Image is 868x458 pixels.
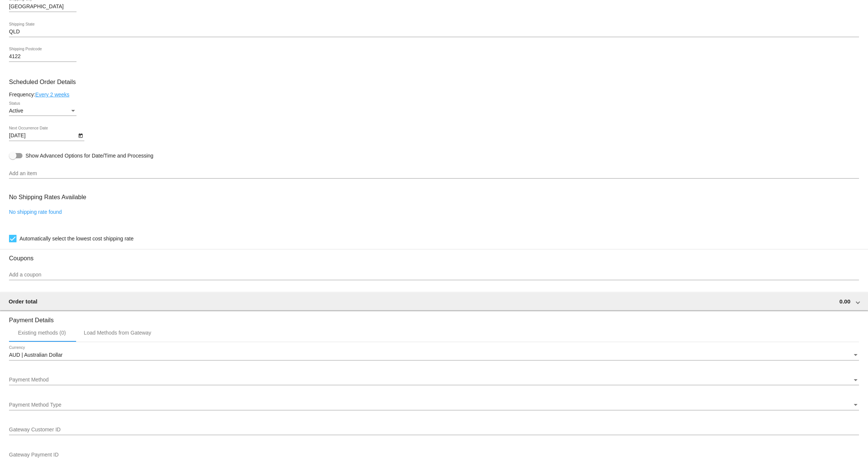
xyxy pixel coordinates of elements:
mat-select: Status [9,108,76,114]
input: Shipping City [9,4,76,10]
h3: Scheduled Order Details [9,78,859,86]
h3: No Shipping Rates Available [9,189,86,205]
h3: Payment Details [9,311,859,324]
div: Load Methods from Gateway [84,330,151,336]
span: AUD | Australian Dollar [9,352,63,358]
input: Gateway Payment ID [9,452,859,458]
div: Existing methods (0) [18,330,66,336]
input: Add an item [9,171,859,177]
span: 0.00 [840,298,850,305]
mat-select: Currency [9,352,859,358]
mat-select: Payment Method Type [9,402,859,408]
a: No shipping rate found [9,209,62,215]
input: Shipping Postcode [9,54,76,60]
h3: Coupons [9,249,859,262]
input: Shipping State [9,29,859,35]
span: Show Advanced Options for Date/Time and Processing [25,152,153,159]
span: Active [9,108,23,114]
div: Frequency: [9,92,859,98]
span: Automatically select the lowest cost shipping rate [19,234,133,243]
span: Payment Method [9,377,49,383]
span: Payment Method Type [9,402,61,408]
input: Next Occurrence Date [9,133,76,139]
mat-select: Payment Method [9,377,859,383]
input: Gateway Customer ID [9,427,859,433]
a: Every 2 weeks [35,92,69,98]
span: Order total [9,298,37,305]
button: Open calendar [76,131,84,139]
input: Add a coupon [9,272,859,278]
